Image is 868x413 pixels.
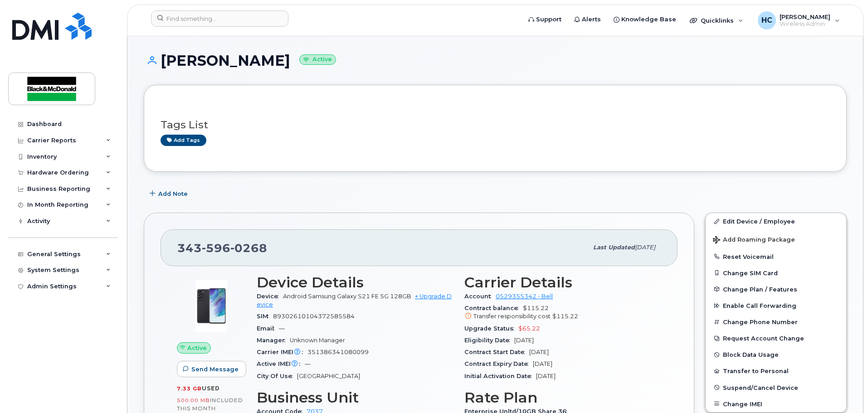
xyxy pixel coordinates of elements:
[706,363,846,379] button: Transfer to Personal
[177,361,246,377] button: Send Message
[307,349,369,355] span: 351386341080099
[723,384,798,391] span: Suspend/Cancel Device
[473,313,551,320] span: Transfer responsibility cost
[635,244,655,251] span: [DATE]
[279,325,285,332] span: —
[297,373,360,379] span: [GEOGRAPHIC_DATA]
[706,265,846,281] button: Change SIM Card
[305,360,311,367] span: —
[464,360,533,367] span: Contract Expiry Date
[177,241,267,255] span: 343
[723,302,796,309] span: Enable Call Forwarding
[184,279,239,333] img: image20231002-3703462-abbrul.jpeg
[177,397,210,403] span: 500.00 MB
[187,344,207,352] span: Active
[706,248,846,265] button: Reset Voicemail
[464,389,661,406] h3: Rate Plan
[464,337,514,344] span: Eligibility Date
[161,119,830,131] h3: Tags List
[230,241,267,255] span: 0268
[536,373,556,379] span: [DATE]
[257,373,297,379] span: City Of Use
[177,385,202,392] span: 7.33 GB
[593,244,635,251] span: Last updated
[713,236,795,245] span: Add Roaming Package
[706,281,846,297] button: Change Plan / Features
[144,185,195,202] button: Add Note
[299,54,336,65] small: Active
[464,305,523,311] span: Contract balance
[283,293,411,300] span: Android Samsung Galaxy S21 FE 5G 128GB
[706,230,846,248] button: Add Roaming Package
[257,313,273,320] span: SIM
[191,365,239,374] span: Send Message
[257,349,307,355] span: Carrier IMEI
[464,325,518,332] span: Upgrade Status
[290,337,345,344] span: Unknown Manager
[464,373,536,379] span: Initial Activation Date
[552,313,578,320] span: $115.22
[257,293,283,300] span: Device
[706,379,846,396] button: Suspend/Cancel Device
[144,53,847,68] h1: [PERSON_NAME]
[706,314,846,330] button: Change Phone Number
[257,325,279,332] span: Email
[202,385,220,392] span: used
[514,337,534,344] span: [DATE]
[533,360,552,367] span: [DATE]
[518,325,540,332] span: $65.22
[706,346,846,363] button: Block Data Usage
[257,360,305,367] span: Active IMEI
[257,274,454,291] h3: Device Details
[273,313,355,320] span: 89302610104372585584
[202,241,230,255] span: 596
[723,286,797,292] span: Change Plan / Features
[158,189,188,198] span: Add Note
[464,349,529,355] span: Contract Start Date
[464,293,496,300] span: Account
[706,396,846,412] button: Change IMEI
[257,337,290,344] span: Manager
[257,389,454,406] h3: Business Unit
[706,330,846,346] button: Request Account Change
[496,293,553,300] a: 0529355342 - Bell
[529,349,549,355] span: [DATE]
[177,397,243,412] span: included this month
[464,274,661,291] h3: Carrier Details
[161,135,206,146] a: Add tags
[464,305,661,321] span: $115.22
[706,297,846,314] button: Enable Call Forwarding
[706,213,846,229] a: Edit Device / Employee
